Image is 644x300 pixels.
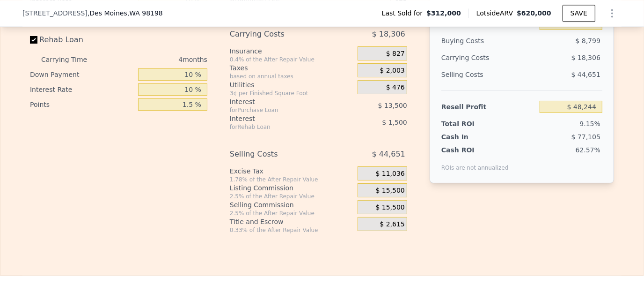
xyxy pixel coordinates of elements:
[441,98,536,115] div: Resell Profit
[230,166,354,176] div: Excise Tax
[127,9,163,17] span: , WA 98198
[30,67,134,82] div: Down Payment
[230,114,334,123] div: Interest
[372,26,405,43] span: $ 18,306
[230,97,334,106] div: Interest
[230,146,334,163] div: Selling Costs
[476,8,517,18] span: Lotside ARV
[441,119,500,128] div: Total ROI
[230,26,334,43] div: Carrying Costs
[230,106,334,114] div: for Purchase Loan
[441,155,509,172] div: ROIs are not annualized
[441,145,509,155] div: Cash ROI
[426,8,461,18] span: $312,000
[441,49,500,66] div: Carrying Costs
[382,119,407,126] span: $ 1,500
[30,36,37,44] input: Rehab Loan
[441,132,500,142] div: Cash In
[441,66,536,83] div: Selling Costs
[576,146,600,154] span: 62.57%
[230,176,354,183] div: 1.78% of the After Repair Value
[30,31,134,48] label: Rehab Loan
[230,200,354,210] div: Selling Commission
[106,52,207,67] div: 4 months
[603,4,622,22] button: Show Options
[230,123,334,131] div: for Rehab Loan
[571,71,600,78] span: $ 44,651
[230,90,354,97] div: 3¢ per Finished Square Foot
[41,52,102,67] div: Carrying Time
[230,217,354,226] div: Title and Escrow
[30,82,134,97] div: Interest Rate
[380,67,404,75] span: $ 2,003
[230,56,354,63] div: 0.4% of the After Repair Value
[230,80,354,90] div: Utilities
[230,183,354,193] div: Listing Commission
[563,5,595,22] button: SAVE
[386,50,405,58] span: $ 827
[376,203,405,212] span: $ 15,500
[380,220,404,229] span: $ 2,615
[571,133,600,141] span: $ 77,105
[571,54,600,61] span: $ 18,306
[376,170,405,178] span: $ 11,036
[378,102,407,109] span: $ 13,500
[376,187,405,195] span: $ 15,500
[230,193,354,200] div: 2.5% of the After Repair Value
[517,9,551,17] span: $620,000
[88,8,163,18] span: , Des Moines
[230,210,354,217] div: 2.5% of the After Repair Value
[30,97,134,112] div: Points
[22,8,88,18] span: [STREET_ADDRESS]
[372,146,405,163] span: $ 44,651
[441,32,536,49] div: Buying Costs
[580,120,600,127] span: 9.15%
[230,46,354,56] div: Insurance
[230,226,354,234] div: 0.33% of the After Repair Value
[382,8,427,18] span: Last Sold for
[576,37,600,45] span: $ 8,799
[386,83,405,92] span: $ 476
[230,73,354,80] div: based on annual taxes
[230,63,354,73] div: Taxes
